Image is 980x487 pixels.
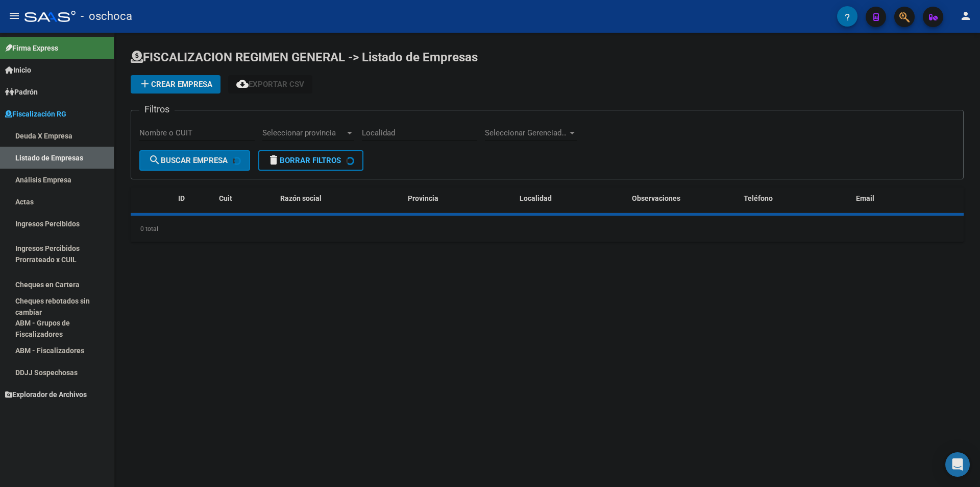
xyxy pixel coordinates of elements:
[5,389,87,400] span: Explorador de Archivos
[149,156,228,165] span: Buscar Empresa
[228,75,312,94] button: Exportar CSV
[258,150,363,171] button: Borrar Filtros
[215,188,276,210] datatable-header-cell: Cuit
[267,156,341,165] span: Borrar Filtros
[945,452,970,477] div: Open Intercom Messenger
[740,188,851,210] datatable-header-cell: Teléfono
[5,42,58,54] span: Firma Express
[852,188,964,210] datatable-header-cell: Email
[8,10,20,22] mat-icon: menu
[744,194,773,202] span: Teléfono
[139,78,151,90] mat-icon: add
[520,194,552,202] span: Localidad
[408,194,438,202] span: Provincia
[5,64,31,76] span: Inicio
[139,102,175,117] h3: Filtros
[5,108,66,120] span: Fiscalización RG
[276,188,404,210] datatable-header-cell: Razón social
[262,128,345,137] span: Seleccionar provincia
[219,194,232,202] span: Cuit
[856,194,874,202] span: Email
[81,5,132,28] span: - oschoca
[131,216,964,242] div: 0 total
[516,188,627,210] datatable-header-cell: Localidad
[149,154,161,166] mat-icon: search
[404,188,516,210] datatable-header-cell: Provincia
[280,194,322,202] span: Razón social
[632,194,680,202] span: Observaciones
[174,188,215,210] datatable-header-cell: ID
[267,154,280,166] mat-icon: delete
[178,194,185,202] span: ID
[139,80,212,89] span: Crear Empresa
[628,188,740,210] datatable-header-cell: Observaciones
[236,78,249,90] mat-icon: cloud_download
[131,75,220,94] button: Crear Empresa
[485,128,568,137] span: Seleccionar Gerenciador
[236,80,304,89] span: Exportar CSV
[5,86,38,98] span: Padrón
[131,50,478,64] span: FISCALIZACION REGIMEN GENERAL -> Listado de Empresas
[960,10,972,22] mat-icon: person
[139,150,250,171] button: Buscar Empresa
